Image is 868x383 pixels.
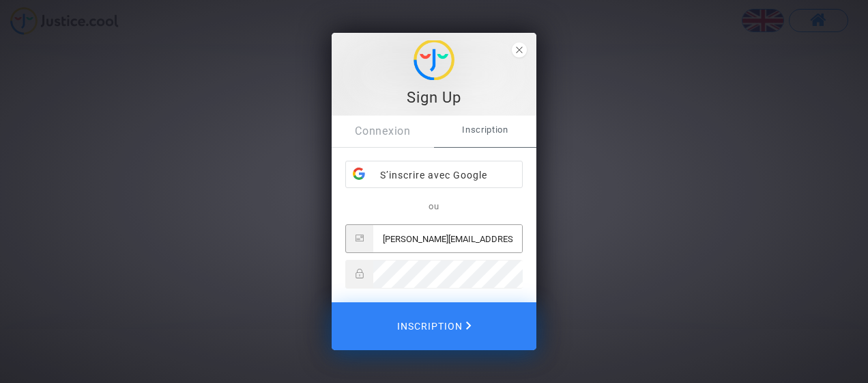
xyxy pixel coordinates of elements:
[373,261,523,288] input: Password
[512,42,527,57] span: close
[434,116,536,144] span: Inscription
[332,302,536,350] button: Inscription
[373,225,522,252] input: Email
[332,116,434,147] a: Connexion
[429,201,439,211] span: ou
[346,161,522,189] div: S’inscrire avec Google
[397,312,472,341] span: Inscription
[339,88,529,108] div: Sign Up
